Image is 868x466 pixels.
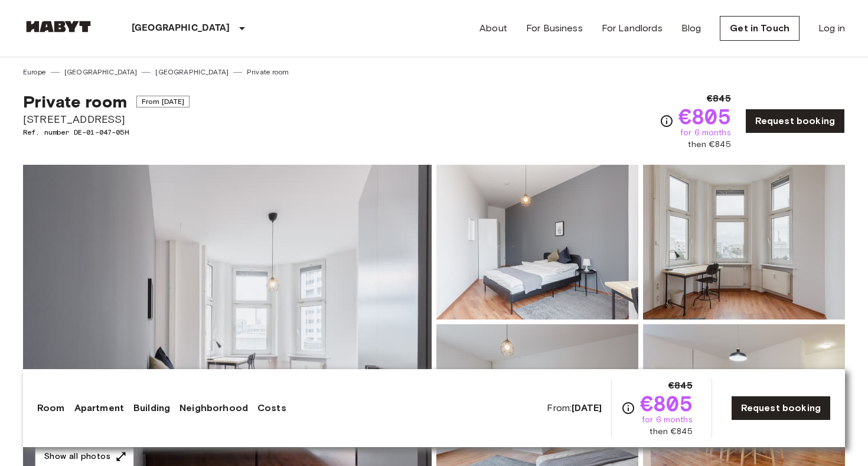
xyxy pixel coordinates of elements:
[180,401,248,415] a: Neighborhood
[74,401,124,415] a: Apartment
[547,402,602,415] span: From:
[707,92,731,106] span: €845
[650,426,692,438] span: then €845
[680,127,731,139] span: for 6 months
[526,21,583,35] a: For Business
[37,401,65,415] a: Room
[23,21,94,32] img: Habyt
[436,165,638,320] img: Picture of unit DE-01-047-05H
[745,109,845,133] a: Request booking
[681,21,701,35] a: Blog
[23,92,127,112] span: Private room
[688,139,730,151] span: then €845
[64,67,138,77] a: [GEOGRAPHIC_DATA]
[602,21,663,35] a: For Landlords
[643,165,845,320] img: Picture of unit DE-01-047-05H
[720,16,800,41] a: Get in Touch
[668,379,693,393] span: €845
[731,396,831,421] a: Request booking
[678,106,731,127] span: €805
[247,67,289,77] a: Private room
[136,96,190,107] span: From [DATE]
[23,67,46,77] a: Europe
[23,112,190,127] span: [STREET_ADDRESS]
[155,67,229,77] a: [GEOGRAPHIC_DATA]
[640,393,693,414] span: €805
[132,21,230,35] p: [GEOGRAPHIC_DATA]
[257,401,286,415] a: Costs
[660,114,674,128] svg: Check cost overview for full price breakdown. Please note that discounts apply to new joiners onl...
[572,402,602,413] b: [DATE]
[621,401,635,415] svg: Check cost overview for full price breakdown. Please note that discounts apply to new joiners onl...
[642,414,693,426] span: for 6 months
[23,127,190,138] span: Ref. number DE-01-047-05H
[818,21,845,35] a: Log in
[133,401,170,415] a: Building
[479,21,507,35] a: About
